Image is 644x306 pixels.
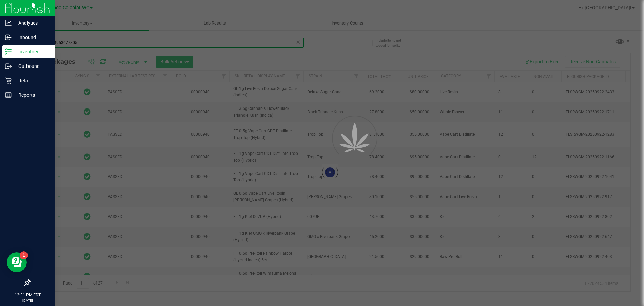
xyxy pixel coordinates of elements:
[7,252,27,272] iframe: Resource center
[12,33,52,41] p: Inbound
[5,63,12,70] inline-svg: Outbound
[12,48,52,56] p: Inventory
[5,92,12,98] inline-svg: Reports
[5,77,12,84] inline-svg: Retail
[5,19,12,26] inline-svg: Analytics
[12,62,52,70] p: Outbound
[12,19,52,27] p: Analytics
[5,48,12,55] inline-svg: Inventory
[12,91,52,99] p: Reports
[3,292,52,298] p: 12:31 PM EDT
[12,77,52,85] p: Retail
[5,34,12,41] inline-svg: Inbound
[20,251,28,259] iframe: Resource center unread badge
[3,298,52,303] p: [DATE]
